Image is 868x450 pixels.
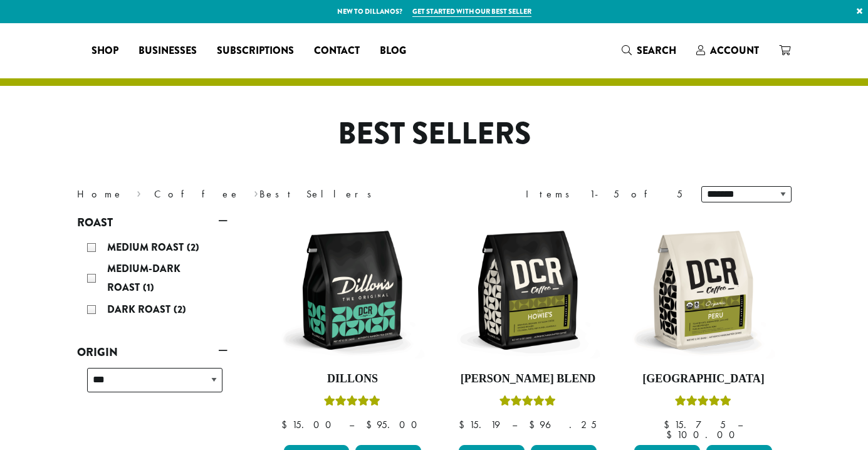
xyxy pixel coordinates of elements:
[77,363,227,407] div: Origin
[738,418,743,431] span: –
[526,187,682,202] div: Items 1-5 of 5
[254,182,258,202] span: ›
[107,302,174,317] span: Dark Roast
[631,372,775,386] h4: [GEOGRAPHIC_DATA]
[314,43,360,59] span: Contact
[612,40,686,61] a: Search
[174,302,186,317] span: (2)
[217,43,294,59] span: Subscriptions
[77,212,227,233] a: Roast
[675,394,731,412] div: Rated 4.83 out of 5
[366,418,377,431] span: $
[412,6,531,17] a: Get started with our best seller
[187,240,199,254] span: (2)
[666,428,677,441] span: $
[349,418,354,431] span: –
[77,187,123,201] a: Home
[459,418,469,431] span: $
[77,233,227,326] div: Roast
[664,418,674,431] span: $
[143,280,154,295] span: (1)
[77,342,227,363] a: Origin
[137,182,141,202] span: ›
[710,43,759,58] span: Account
[380,43,406,59] span: Blog
[139,43,197,59] span: Businesses
[631,218,775,362] img: DCR-12oz-FTO-Peru-Stock-scaled.png
[666,428,741,441] bdi: 100.00
[281,372,425,386] h4: Dillons
[77,187,416,202] nav: Breadcrumb
[107,240,187,254] span: Medium Roast
[456,218,600,362] img: DCR-12oz-Howies-Stock-scaled.png
[68,116,801,152] h1: Best Sellers
[81,41,128,61] a: Shop
[107,261,180,295] span: Medium-Dark Roast
[664,418,726,431] bdi: 15.75
[459,418,500,431] bdi: 15.19
[456,218,600,440] a: [PERSON_NAME] BlendRated 4.67 out of 5
[92,43,118,59] span: Shop
[499,394,556,412] div: Rated 4.67 out of 5
[529,418,597,431] bdi: 96.25
[281,218,425,440] a: DillonsRated 5.00 out of 5
[637,43,676,58] span: Search
[281,418,337,431] bdi: 15.00
[280,218,424,362] img: DCR-12oz-Dillons-Stock-scaled.png
[154,187,240,201] a: Coffee
[631,218,775,440] a: [GEOGRAPHIC_DATA]Rated 4.83 out of 5
[456,372,600,386] h4: [PERSON_NAME] Blend
[281,418,292,431] span: $
[512,418,517,431] span: –
[366,418,423,431] bdi: 95.00
[324,394,380,412] div: Rated 5.00 out of 5
[529,418,540,431] span: $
